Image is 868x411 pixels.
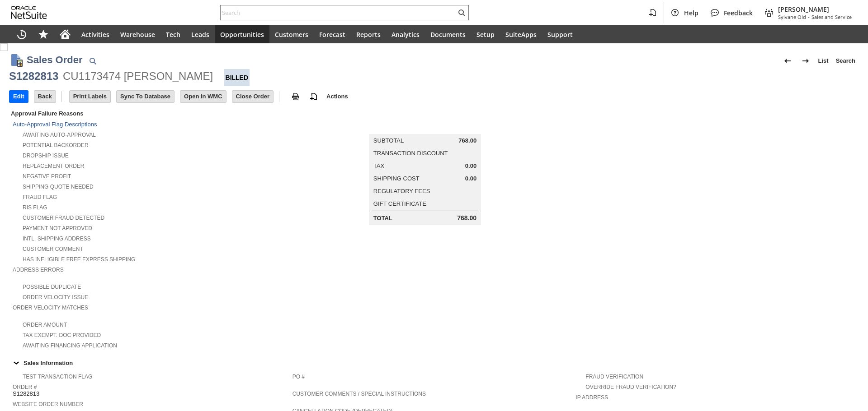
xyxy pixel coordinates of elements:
[33,25,54,43] div: Shortcuts
[38,29,49,40] svg: Shortcuts
[34,91,56,102] input: Back
[180,91,226,102] input: Open In WMC
[373,162,384,169] a: Tax
[23,215,104,221] a: Customer Fraud Detected
[23,225,92,231] a: Payment not approved
[465,175,476,182] span: 0.00
[373,215,392,222] a: Total
[808,14,810,20] span: -
[811,14,852,20] span: Sales and Service
[23,342,117,349] a: Awaiting Financing Application
[23,163,84,169] a: Replacement Order
[373,150,448,157] a: Transaction Discount
[23,294,88,300] a: Order Velocity Issue
[576,394,608,401] a: IP Address
[292,391,426,397] a: Customer Comments / Special Instructions
[471,25,500,43] a: Setup
[351,25,386,43] a: Reports
[356,30,381,39] span: Reports
[815,54,832,68] a: List
[117,91,174,102] input: Sync To Database
[23,256,135,263] a: Has Ineligible Free Express Shipping
[9,357,859,369] td: Sales Information
[160,25,186,43] a: Tech
[23,194,57,200] a: Fraud Flag
[186,25,215,43] a: Leads
[87,55,98,66] img: Quick Find
[166,30,180,39] span: Tech
[23,374,92,380] a: Test Transaction Flag
[23,142,89,148] a: Potential Backorder
[11,25,33,43] a: Recent Records
[290,91,301,102] img: print.svg
[70,91,110,102] input: Print Labels
[392,30,420,39] span: Analytics
[27,52,83,67] h1: Sales Order
[9,357,855,369] div: Sales Information
[23,152,69,159] a: Dropship Issue
[505,30,537,39] span: SuiteApps
[684,9,698,17] span: Help
[81,30,109,39] span: Activities
[778,14,806,20] span: Sylvane Old
[430,30,466,39] span: Documents
[269,25,314,43] a: Customers
[23,332,101,338] a: Tax Exempt. Doc Provided
[585,384,676,390] a: Override Fraud Verification?
[542,25,578,43] a: Support
[465,162,476,170] span: 0.00
[13,121,97,128] a: Auto-Approval Flag Descriptions
[23,284,81,290] a: Possible Duplicate
[115,25,160,43] a: Warehouse
[13,384,37,390] a: Order #
[221,7,456,18] input: Search
[23,322,67,328] a: Order Amount
[373,175,420,182] a: Shipping Cost
[373,137,404,144] a: Subtotal
[60,29,71,40] svg: Home
[13,305,88,311] a: Order Velocity Matches
[782,55,793,66] img: Previous
[9,91,28,102] input: Edit
[220,30,264,39] span: Opportunities
[373,188,430,194] a: Regulatory Fees
[13,390,39,397] span: S1282813
[724,9,753,17] span: Feedback
[500,25,542,43] a: SuiteApps
[191,30,209,39] span: Leads
[23,173,71,180] a: Negative Profit
[319,30,345,39] span: Forecast
[13,267,64,273] a: Address Errors
[11,6,47,19] svg: logo
[275,30,308,39] span: Customers
[13,401,83,407] a: Website Order Number
[800,55,811,66] img: Next
[386,25,425,43] a: Analytics
[54,25,76,43] a: Home
[16,29,27,40] svg: Recent Records
[23,184,94,190] a: Shipping Quote Needed
[224,69,250,86] div: Billed
[232,91,273,102] input: Close Order
[308,91,319,102] img: add-record.svg
[63,69,213,83] div: CU1173474 [PERSON_NAME]
[373,200,426,207] a: Gift Certificate
[832,54,859,68] a: Search
[778,5,852,14] span: [PERSON_NAME]
[23,246,83,252] a: Customer Comment
[456,7,467,18] svg: Search
[314,25,351,43] a: Forecast
[9,69,58,83] div: S1282813
[323,93,352,100] a: Actions
[215,25,269,43] a: Opportunities
[76,25,115,43] a: Activities
[9,108,289,119] div: Approval Failure Reasons
[23,204,47,211] a: RIS flag
[120,30,155,39] span: Warehouse
[585,374,643,380] a: Fraud Verification
[292,374,305,380] a: PO #
[547,30,573,39] span: Support
[369,120,481,134] caption: Summary
[23,132,96,138] a: Awaiting Auto-Approval
[476,30,495,39] span: Setup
